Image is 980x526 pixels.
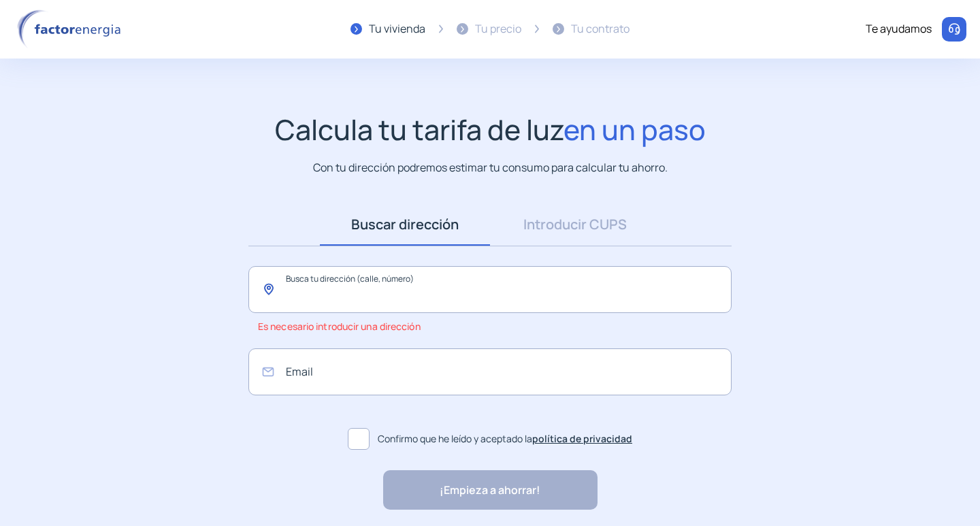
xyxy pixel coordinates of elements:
[532,432,632,445] a: política de privacidad
[475,20,521,38] div: Tu precio
[571,20,630,38] div: Tu contrato
[14,10,129,49] img: logo factor
[866,20,932,38] div: Te ayudamos
[320,203,490,246] a: Buscar dirección
[313,159,668,176] p: Con tu dirección podremos estimar tu consumo para calcular tu ahorro.
[378,431,632,446] span: Confirmo que he leído y aceptado la
[563,110,706,148] span: en un paso
[490,203,660,246] a: Introducir CUPS
[258,313,421,340] span: Es necesario introducir una dirección
[947,22,961,36] img: llamar
[369,20,425,38] div: Tu vivienda
[275,113,706,146] h1: Calcula tu tarifa de luz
